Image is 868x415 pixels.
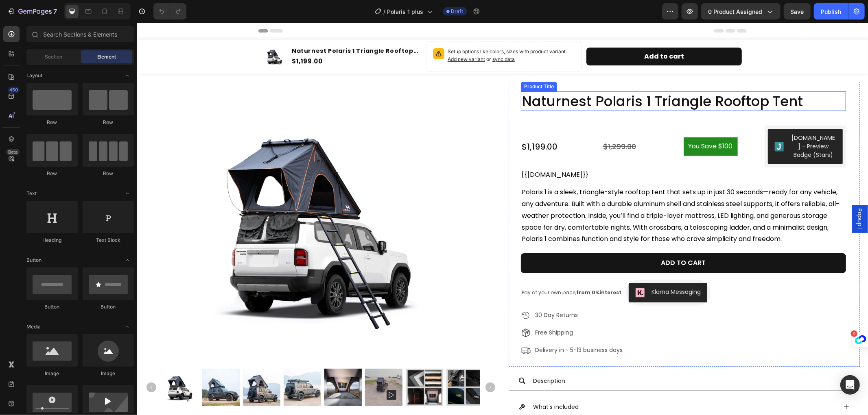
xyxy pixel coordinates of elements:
div: [DOMAIN_NAME] - Preview Badge (Stars) [654,111,699,137]
span: Popup 1 [719,186,727,207]
img: Judgeme.png [637,119,647,129]
button: Publish [814,3,848,20]
pre: You Save $100 [547,115,601,133]
p: 7 [53,7,57,16]
div: Button [26,303,78,311]
span: Media [26,323,41,330]
button: 0 product assigned [701,3,781,20]
button: Add to cart [384,230,709,250]
button: Carousel Back Arrow [9,360,19,369]
span: Add new variant [310,33,348,39]
span: Save [791,8,804,15]
div: Beta [6,149,20,155]
div: Text Block [83,237,134,244]
button: Judge.me - Preview Badge (Stars) [631,106,706,141]
span: Text [26,190,37,197]
span: Element [97,53,116,61]
span: Button [26,256,42,264]
span: sync data [355,33,378,39]
span: or [348,33,378,39]
div: Row [83,170,134,177]
h1: Naturnest Polaris 1 Triangle Rooftop Tent [384,69,709,88]
p: Setup options like colors, sizes with product variant. [310,25,437,41]
iframe: Design area [137,23,868,415]
div: Publish [821,7,841,16]
div: $1,199.00 [384,118,465,130]
div: Undo/Redo [153,3,186,20]
p: Description [396,353,428,363]
p: Delivery in ~ 5-13 business days [398,322,485,332]
img: CKSe1sH0lu8CEAE=.png [498,265,508,275]
h1: Naturnest Polaris 1 Triangle Rooftop Tent [154,23,284,33]
div: Image [83,370,134,377]
button: Add to cart [449,25,605,43]
div: Row [83,119,134,126]
span: Polaris 1 is a sleek, triangle-style rooftop tent that sets up in just 30 seconds—ready for any v... [385,165,702,221]
span: Section [45,53,63,61]
div: Open Intercom Messenger [840,375,860,395]
div: Product Title [385,60,418,67]
span: Toggle open [121,320,134,333]
button: Klarna Messaging [492,260,570,280]
p: 30 Day Returns [398,287,485,298]
span: Toggle open [121,254,134,267]
button: 7 [3,3,61,20]
div: Row [26,119,78,126]
span: Layout [26,72,42,79]
p: What's included [396,379,442,389]
span: Polaris 1 plus [387,7,424,16]
div: Row [26,170,78,177]
div: {{[DOMAIN_NAME]}} [384,147,709,157]
div: Image [26,370,78,377]
div: $1,199.00 [154,33,284,44]
span: Toggle open [121,187,134,200]
div: Button [83,303,134,311]
span: Toggle open [121,69,134,82]
p: Free Shipping [398,305,485,315]
span: Draft [451,8,464,15]
div: $1,299.00 [465,118,547,129]
button: Carousel Next Arrow [348,360,358,369]
span: / [384,7,386,16]
p: Pay at your own pace, [385,265,484,274]
div: Klarna Messaging [514,265,564,274]
div: Heading [26,237,78,244]
button: Save [784,3,811,20]
input: Search Sections & Elements [26,26,134,42]
span: 0 product assigned [708,7,762,16]
div: 450 [8,87,20,93]
strong: from 0%interest [439,266,484,273]
div: Add to cart [507,28,547,40]
div: Add to cart [524,236,569,245]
